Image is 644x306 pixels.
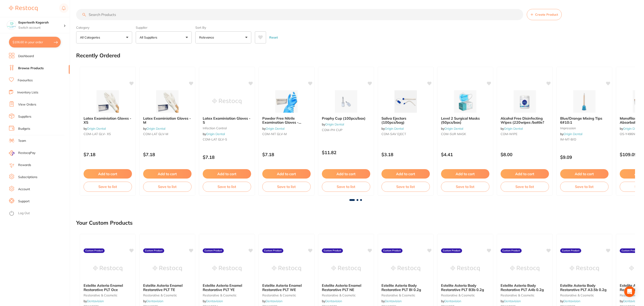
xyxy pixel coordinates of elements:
a: Account [18,187,30,192]
img: Estelite Asteria Enamel Restorative PLT Oce [93,257,122,280]
small: COM-PH CUP [322,128,370,132]
a: Dentavision [146,299,163,303]
a: Suppliers [18,114,31,119]
span: by [501,127,523,131]
a: Subscriptions [18,175,37,179]
button: Add to cart [501,169,549,179]
label: Supplier [136,26,192,30]
a: Origin Dental [266,127,284,131]
a: Dentavision [325,299,342,303]
img: Prophy Cup (100pcs/box) [332,90,361,113]
button: $106.60 in your order [9,37,61,47]
p: $7.18 [262,152,311,157]
p: $9.09 [560,155,609,160]
span: by [441,127,463,131]
label: Custom Product [441,248,462,253]
small: restorative & cosmetic [143,293,192,297]
a: Dentavision [504,299,521,303]
button: All Categories [76,31,132,43]
small: COM-NIT GLV-M [262,132,311,136]
label: Custom Product [203,248,224,253]
img: Restocq Logo [9,6,38,11]
p: Relevance [199,35,216,40]
button: Save to list [203,182,251,192]
img: Blue/Orange Mixing Tips 6#10:1 [570,90,599,113]
small: restorative & cosmetic [381,293,430,297]
a: RestocqPay [9,151,35,156]
span: RestocqPay [18,151,35,155]
small: COM-LAT GLV-M [143,132,192,136]
button: Add to cart [203,169,251,179]
button: Save to list [441,182,489,192]
label: Custom Product [143,248,164,253]
span: by [143,127,165,131]
a: Budgets [18,127,30,131]
input: Search Products [76,9,523,20]
span: by [143,299,163,303]
span: Create Product [535,13,558,16]
a: Dentavision [385,299,402,303]
img: Alcohol Free Disinfecting Wipes (220wipes /bottle? [510,90,539,113]
a: Dentavision [623,299,640,303]
a: Origin Dental [206,132,225,136]
a: Dentavision [444,299,461,303]
a: Dashboard [18,54,34,58]
small: restorative & cosmetic [203,293,251,297]
p: $7.18 [84,152,132,157]
label: Custom Product [620,248,641,253]
small: restorative & cosmetic [441,293,489,297]
small: restorative & cosmetic [262,293,311,297]
img: Estelite Asteria Body Restorative PLT B3b 0.2g [451,257,480,280]
button: Save to list [501,182,549,192]
button: Save to list [143,182,192,192]
img: Latex Examiniation Gloves - M [153,90,182,113]
img: Estelite Asteria Body Restorative PLT A3.5b 0.2g [570,257,599,280]
b: Blue/Orange Mixing Tips 6#10:1 [560,116,609,125]
img: Estelite Asteria Enamel Restorative PLT YE [212,257,241,280]
small: restorative & cosmetic [84,293,132,297]
span: by [560,299,580,303]
b: Level 2 Surgical Masks (50pcs/box) [441,116,489,125]
span: by [84,299,104,303]
span: by [322,122,344,126]
a: Browse Products [18,66,44,71]
img: Estelite Asteria Enamel Restorative PLT TE [153,257,182,280]
button: All Suppliers [136,31,192,43]
a: Dentavision [266,299,282,303]
small: restorative & cosmetic [560,293,609,297]
img: Experteeth Kogarah [7,21,16,30]
b: Latex Examiniation Gloves - S [203,116,251,125]
b: Powder Free Nitrile Examination Gloves - Medium [262,116,311,125]
b: Estelite Asteria Body Restorative PLT B3b 0.2g [441,283,489,292]
label: Category [76,26,132,30]
button: Save to list [381,182,430,192]
button: Save to list [560,182,609,192]
button: Log Out [9,210,68,217]
b: Estelite Asteria Enamel Restorative PLT YE [203,283,251,292]
span: by [203,132,225,136]
a: Origin Dental [564,132,582,136]
span: by [441,299,461,303]
span: by [322,299,342,303]
img: Estelite Asteria Body Restorative PLT A4b 0.2g [510,257,539,280]
a: Dentavision [564,299,580,303]
span: by [620,299,640,303]
img: Estelite Asteria Body Restorative PLT BI 0.2g [391,257,420,280]
button: Reset [268,31,279,43]
a: View Orders [18,102,36,107]
button: Create Product [527,9,562,20]
small: COM-LAT GLV-S [203,138,251,141]
img: Level 2 Surgical Masks (50pcs/box) [451,90,480,113]
h2: Recently Ordered [76,52,120,59]
small: restorative & cosmetic [322,293,370,297]
a: Origin Dental [146,127,165,131]
a: Dentavision [87,299,104,303]
span: by [501,299,521,303]
label: Custom Product [381,248,403,253]
img: Estelite Asteria Enamel Restorative PLT WE [272,257,301,280]
a: Log Out [18,211,30,215]
img: Latex Examiniation Gloves - XS [93,90,122,113]
button: Add to cart [322,169,370,179]
a: Rewards [18,163,31,167]
img: Latex Examiniation Gloves - S [212,90,241,113]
